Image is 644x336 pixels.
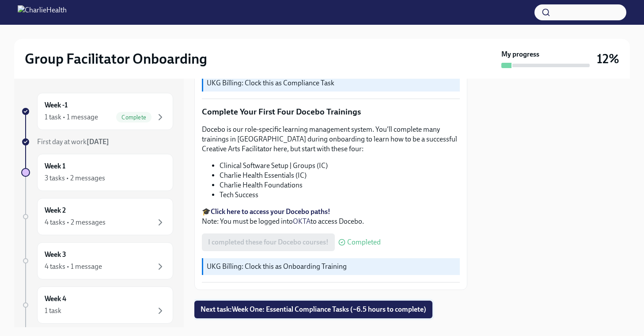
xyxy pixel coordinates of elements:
[45,173,105,183] div: 3 tasks • 2 messages
[45,250,66,260] h6: Week 3
[21,154,173,191] a: Week 13 tasks • 2 messages
[207,78,456,88] p: UKG Billing: Clock this as Compliance Task
[45,262,102,271] div: 4 tasks • 1 message
[220,161,460,171] li: Clinical Software Setup | Groups (IC)
[21,93,173,130] a: Week -11 task • 1 messageComplete
[21,242,173,279] a: Week 34 tasks • 1 message
[37,137,109,146] span: First day at work
[194,301,432,318] button: Next task:Week One: Essential Compliance Tasks (~6.5 hours to complete)
[220,180,460,190] li: Charlie Health Foundations
[220,171,460,180] li: Charlie Health Essentials (IC)
[207,262,456,271] p: UKG Billing: Clock this as Onboarding Training
[597,51,619,67] h3: 12%
[220,190,460,200] li: Tech Success
[87,137,109,146] strong: [DATE]
[116,114,152,121] span: Complete
[21,286,173,324] a: Week 41 task
[202,106,460,118] p: Complete Your First Four Docebo Trainings
[45,306,61,316] div: 1 task
[45,161,65,171] h6: Week 1
[202,125,460,154] p: Docebo is our role-specific learning management system. You'll complete many trainings in [GEOGRA...
[211,207,330,216] a: Click here to access your Docebo paths!
[201,305,426,314] span: Next task : Week One: Essential Compliance Tasks (~6.5 hours to complete)
[21,198,173,235] a: Week 24 tasks • 2 messages
[21,137,173,147] a: First day at work[DATE]
[45,112,98,122] div: 1 task • 1 message
[45,218,106,227] div: 4 tasks • 2 messages
[18,5,67,19] img: CharlieHealth
[45,206,66,215] h6: Week 2
[45,294,66,304] h6: Week 4
[501,50,539,59] strong: My progress
[293,217,311,225] a: OKTA
[347,239,381,246] span: Completed
[202,207,460,226] p: 🎓 Note: You must be logged into to access Docebo.
[45,100,68,110] h6: Week -1
[25,50,207,68] h2: Group Facilitator Onboarding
